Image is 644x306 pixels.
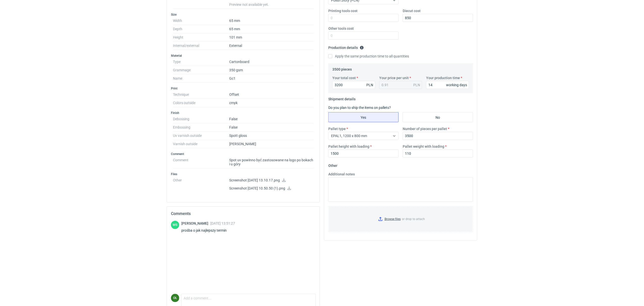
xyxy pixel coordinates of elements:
[229,25,314,33] dd: 65 mm
[332,65,352,71] legend: 3500 pieces
[173,66,229,74] dt: Grammage
[328,172,355,177] label: Additional notes
[446,82,467,87] div: working days
[413,82,420,87] div: PLN
[403,144,444,149] label: Pallet weight with loading
[229,156,314,168] dd: Spot uv powinno być zastosowane na logo po bokach i u góry
[328,26,354,31] label: Other tools cost
[403,132,473,140] input: 0
[229,178,314,183] p: Screenshot [DATE] 13.10.17.png
[181,221,210,225] span: [PERSON_NAME]
[328,32,399,40] input: 0
[229,123,314,132] dd: False
[403,112,473,122] label: No
[171,86,316,90] h3: Print
[328,95,356,101] legend: Shipment details
[328,8,358,13] label: Printing tools cost
[403,126,447,131] label: Number of pieces per pallet
[331,134,367,138] span: EPAL1, 1200 x 800 mm
[171,111,316,115] h3: Finish
[426,75,460,80] label: Your production time
[229,99,314,107] dd: cmyk
[173,58,229,66] dt: Type
[173,74,229,83] dt: Name
[173,140,229,148] dt: Varnish outside
[328,54,409,59] label: Apply the same production time to all quantities
[332,81,375,89] input: 0
[173,17,229,25] dt: Width
[229,42,314,50] dd: External
[328,149,399,158] input: 0
[210,221,235,225] span: [DATE] 13:51:27
[173,33,229,42] dt: Height
[171,221,179,229] figcaption: MS
[366,82,373,87] div: PLN
[329,206,473,232] label: or drop to attach
[403,14,473,22] input: 0
[328,14,399,22] input: 0
[173,115,229,123] dt: Debossing
[229,33,314,42] dd: 101 mm
[171,172,316,176] h3: Files
[403,8,421,13] label: Diecut cost
[328,112,399,122] label: Yes
[328,162,337,168] legend: Other
[328,106,391,110] label: Do you plan to ship the items on pallets?
[173,90,229,99] dt: Technique
[403,149,473,158] input: 0
[173,156,229,168] dt: Comment
[229,115,314,123] dd: False
[332,75,356,80] label: Your total cost
[229,132,314,140] dd: Spott gloss
[173,132,229,140] dt: Uv varnish outside
[229,90,314,99] dd: Offset
[328,126,346,131] label: Pallet type
[171,54,316,58] h3: Material
[171,294,179,302] div: Olga Łopatowicz
[171,294,179,302] figcaption: OŁ
[171,211,316,217] h2: Comments
[229,66,314,74] dd: 350 gsm
[173,99,229,107] dt: Colors outside
[171,152,316,156] h3: Comment
[171,221,179,229] div: Maciej Sikora
[181,228,235,233] div: prośba o jak najlepszy termin
[173,25,229,33] dt: Depth
[426,81,469,89] input: 0
[328,144,369,149] label: Pallet height with loading
[173,123,229,132] dt: Embossing
[379,75,409,80] label: Your price per unit
[171,13,316,17] h3: Size
[229,186,314,191] p: Screenshot [DATE] 10.50.50 (1).png
[328,44,364,50] legend: Production details
[229,58,314,66] dd: Cartonboard
[229,3,269,7] span: Preview not available yet.
[229,74,314,83] dd: Gc1
[229,17,314,25] dd: 65 mm
[173,176,229,194] dt: Other
[229,140,314,148] dd: [PERSON_NAME]
[173,42,229,50] dt: Internal/external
